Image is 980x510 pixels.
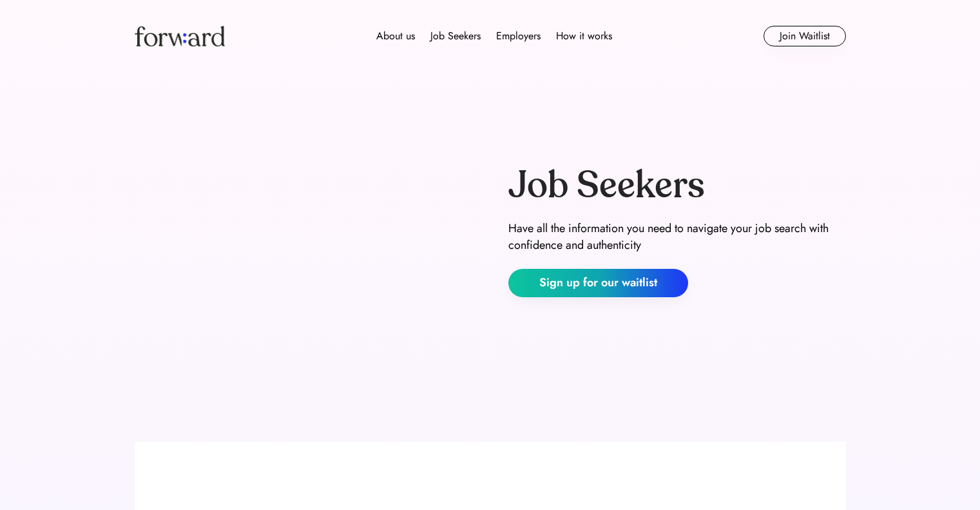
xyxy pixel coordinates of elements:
[135,98,472,364] img: yH5BAEAAAAALAAAAAABAAEAAAIBRAA7
[135,26,225,46] img: Forward logo
[430,28,481,44] div: Job Seekers
[508,269,688,297] button: Sign up for our waitlist
[376,28,415,44] div: About us
[556,28,612,44] div: How it works
[764,26,846,46] button: Join Waitlist
[496,28,541,44] div: Employers
[508,166,705,206] div: Job Seekers
[508,221,846,253] div: Have all the information you need to navigate your job search with confidence and authenticity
